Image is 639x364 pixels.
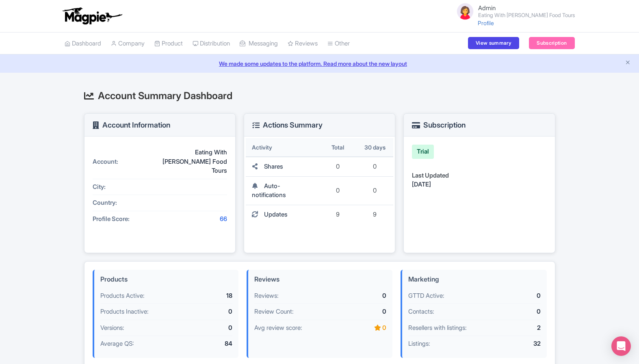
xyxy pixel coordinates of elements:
[186,339,232,349] div: 84
[154,214,227,224] div: 66
[254,291,340,301] div: Reviews:
[100,276,232,283] h4: Products
[494,323,541,333] div: 2
[373,210,377,218] span: 9
[254,276,386,283] h4: Reviews
[93,157,154,167] div: Account:
[373,162,377,170] span: 0
[65,32,101,55] a: Dashboard
[100,323,186,333] div: Versions:
[246,138,320,157] th: Activity
[319,177,356,205] td: 0
[84,91,555,101] h2: Account Summary Dashboard
[340,323,386,333] div: 0
[468,37,519,49] a: View summary
[288,32,318,55] a: Reviews
[186,323,232,333] div: 0
[319,138,356,157] th: Total
[408,323,494,333] div: Resellers with listings:
[412,171,546,180] div: Last Updated
[408,339,494,349] div: Listings:
[252,182,286,199] span: Auto-notifications
[100,339,186,349] div: Average QS:
[193,32,230,55] a: Distribution
[5,59,634,68] a: We made some updates to the platform. Read more about the new layout
[254,323,340,333] div: Avg review score:
[186,307,232,316] div: 0
[529,37,574,49] a: Subscription
[478,13,575,18] small: Eating With [PERSON_NAME] Food Tours
[100,307,186,316] div: Products Inactive:
[412,180,546,189] div: [DATE]
[319,205,356,224] td: 9
[319,157,356,177] td: 0
[340,291,386,301] div: 0
[111,32,145,55] a: Company
[93,198,154,208] div: Country:
[186,291,232,301] div: 18
[478,19,494,26] a: Profile
[451,2,575,21] a: Admin Eating With [PERSON_NAME] Food Tours
[408,307,494,316] div: Contacts:
[93,214,154,224] div: Profile Score:
[264,210,288,218] span: Updates
[494,307,541,316] div: 0
[264,162,283,170] span: Shares
[340,307,386,316] div: 0
[412,121,466,129] h3: Subscription
[252,121,323,129] h3: Actions Summary
[373,186,377,194] span: 0
[455,2,475,21] img: avatar_key_member-9c1dde93af8b07d7383eb8b5fb890c87.png
[412,145,434,159] div: Trial
[61,7,123,25] img: logo-ab69f6fb50320c5b225c76a69d11143b.png
[478,4,496,12] span: Admin
[154,148,227,175] div: Eating With [PERSON_NAME] Food Tours
[327,32,350,55] a: Other
[494,339,541,349] div: 32
[494,291,541,301] div: 0
[154,32,183,55] a: Product
[100,291,186,301] div: Products Active:
[240,32,278,55] a: Messaging
[611,336,631,356] div: Open Intercom Messenger
[408,276,540,283] h4: Marketing
[356,138,393,157] th: 30 days
[254,307,340,316] div: Review Count:
[625,58,631,68] button: Close announcement
[408,291,494,301] div: GTTD Active:
[93,121,170,129] h3: Account Information
[93,182,154,192] div: City:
